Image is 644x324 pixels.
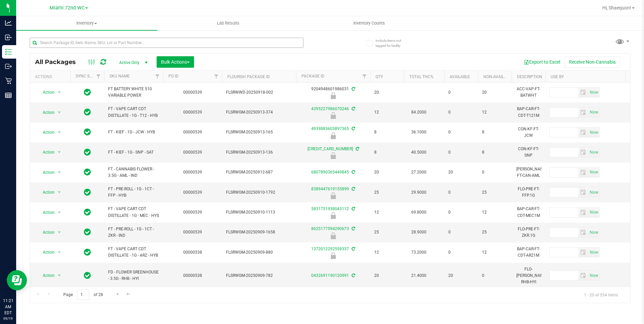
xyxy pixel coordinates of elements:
[448,89,474,96] span: 0
[351,170,355,174] span: Sync from Compliance System
[183,210,202,215] a: 00000539
[226,189,292,196] span: FLSRWGM-20250910-1792
[578,208,588,217] span: select
[409,74,433,79] a: Total THC%
[58,290,108,300] span: Page of 28
[37,208,55,217] span: Action
[351,273,355,278] span: Sync from Compliance System
[311,247,349,251] a: 1372012292559337
[516,225,541,239] div: FLO-PRE-FT-ZKR.1G
[588,148,599,157] span: select
[588,208,599,217] span: select
[351,126,355,131] span: Sync from Compliance System
[295,192,371,199] div: Newly Received
[84,227,91,237] span: In Sync
[295,252,371,259] div: Newly Received
[35,74,68,79] div: Actions
[588,188,600,197] span: Set Current date
[482,149,508,156] span: 8
[311,226,349,231] a: 8625177594290673
[226,109,292,116] span: FLSRWGM-20250913-374
[351,226,355,231] span: Sync from Compliance System
[516,205,541,219] div: BAP-CAR-FT-CDT-MEC1M
[5,20,12,26] inline-svg: Analytics
[55,108,64,117] span: select
[344,20,394,26] span: Inventory Counts
[226,229,292,235] span: FLSRWGM-20250909-1658
[295,212,371,219] div: Newly Received
[351,106,355,111] span: Sync from Compliance System
[588,207,600,217] span: Set Current date
[374,149,400,156] span: 8
[578,188,588,197] span: select
[84,248,91,257] span: In Sync
[55,228,64,237] span: select
[168,74,179,78] a: PO ID
[84,207,91,217] span: In Sync
[374,89,400,96] span: 20
[578,88,588,97] span: select
[448,249,474,256] span: 0
[108,149,159,156] span: FT - KIEF - 1G - SNP - SAT
[295,112,371,119] div: Newly Received
[448,189,474,196] span: 0
[448,209,474,216] span: 0
[482,129,508,135] span: 8
[359,71,370,82] a: Filter
[448,149,474,156] span: 0
[374,272,400,279] span: 20
[183,110,202,115] a: 00000539
[482,189,508,196] span: 25
[161,59,190,65] span: Bulk Actions
[108,186,159,199] span: FT - PRE-ROLL - 1G - 1CT - FFP - HYB
[5,48,12,55] inline-svg: Inventory
[374,169,400,175] span: 20
[448,129,474,135] span: 0
[516,265,541,286] div: FLO-[PERSON_NAME]-RHB-HYI
[183,90,202,95] a: 00000539
[108,269,159,282] span: FD - FLOWER GREENHOUSE - 3.5G - RHB - HYI
[483,74,513,79] a: Non-Available
[516,125,541,139] div: CON-KF-FT-JCW
[84,127,91,137] span: In Sync
[408,188,430,197] span: 29.9000
[55,208,64,217] span: select
[551,74,564,79] a: Use By
[183,130,202,134] a: 00000539
[108,166,159,179] span: FT - CANNABIS FLOWER - 3.5G - AML - IND
[588,188,599,197] span: select
[374,129,400,135] span: 8
[5,63,12,70] inline-svg: Outbound
[482,249,508,256] span: 12
[3,316,13,321] p: 09/19
[93,71,104,82] a: Filter
[588,168,599,177] span: select
[308,147,353,151] a: [CREDIT_CARD_NUMBER]
[516,185,541,199] div: FLO-PRE-FT-FFP.1G
[37,248,55,257] span: Action
[226,249,292,256] span: FLSRWGM-20250909-880
[37,271,55,280] span: Action
[588,271,600,281] span: Set Current date
[55,88,64,97] span: select
[588,271,599,280] span: select
[55,168,64,177] span: select
[374,229,400,235] span: 25
[183,273,202,278] a: 00000538
[226,169,292,175] span: FLSRWGM-20250912-687
[76,74,102,78] a: Sync Status
[55,148,64,157] span: select
[450,74,470,79] a: Available
[408,167,430,177] span: 27.2000
[124,290,133,299] a: Go to the last page
[211,71,222,82] a: Filter
[157,56,194,68] button: Bulk Actions
[295,152,371,159] div: Newly Received
[77,290,89,300] input: 1
[7,270,27,290] iframe: Resource center
[351,87,355,91] span: Sync from Compliance System
[588,248,599,257] span: select
[448,109,474,116] span: 0
[37,168,55,177] span: Action
[183,190,202,195] a: 00000539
